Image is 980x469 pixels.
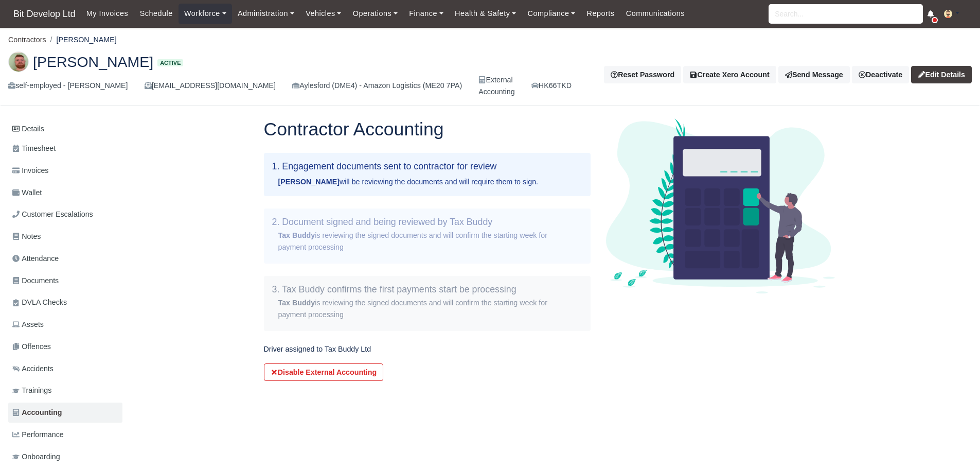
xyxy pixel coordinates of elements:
[12,187,42,199] span: Wallet
[1,43,979,107] div: Timothy Carnell mckean
[620,4,691,24] a: Communications
[8,80,128,92] div: self-employed - [PERSON_NAME]
[12,253,59,265] span: Attendance
[8,380,122,401] a: Trainings
[264,363,384,381] button: Disable External Accounting
[8,204,122,224] a: Customer Escalations
[8,315,122,335] a: Assets
[8,161,122,181] a: Invoices
[769,4,923,24] input: Search...
[8,227,122,247] a: Notes
[522,4,581,24] a: Compliance
[278,231,315,239] strong: Tax Buddy
[449,4,522,24] a: Health & Safety
[157,59,183,67] span: Active
[8,425,122,445] a: Performance
[8,119,122,138] a: Details
[278,297,576,321] div: is reviewing the signed documents and will confirm the starting week for payment processing
[292,80,462,92] div: Aylesford (DME4) - Amazon Logistics (ME20 7PA)
[478,74,514,98] div: External Accounting
[8,359,122,379] a: Accidents
[278,299,315,307] strong: Tax Buddy
[264,343,591,355] p: Driver assigned to Tax Buddy Ltd
[134,4,178,24] a: Schedule
[12,165,48,177] span: Invoices
[778,66,850,83] a: Send Message
[531,80,572,92] a: HK66TKD
[604,66,681,83] button: Reset Password
[12,363,54,375] span: Accidents
[145,80,276,92] div: [EMAIL_ADDRESS][DOMAIN_NAME]
[8,36,46,44] a: Contractors
[12,319,44,331] span: Assets
[8,4,81,24] span: Bit Develop Ltd
[12,209,93,220] span: Customer Escalations
[8,271,122,291] a: Documents
[12,297,67,308] span: DVLA Checks
[8,447,122,467] a: Onboarding
[911,66,972,83] a: Edit Details
[81,4,134,24] a: My Invoices
[278,176,576,188] div: will be reviewing the documents and will require them to sign.
[278,178,340,186] strong: [PERSON_NAME]
[272,217,582,228] h5: 2. Document signed and being reviewed by Tax Buddy
[581,4,620,24] a: Reports
[33,55,153,69] span: [PERSON_NAME]
[232,4,300,24] a: Administration
[8,337,122,357] a: Offences
[272,284,582,295] h5: 3. Tax Buddy confirms the first payments start be processing
[272,161,582,172] h5: 1. Engagement documents sent to contractor for review
[8,138,122,159] a: Timesheet
[12,451,60,463] span: Onboarding
[403,4,449,24] a: Finance
[8,183,122,203] a: Wallet
[264,118,591,141] h1: Contractor Accounting
[12,385,51,396] span: Trainings
[12,275,59,287] span: Documents
[8,249,122,269] a: Attendance
[12,143,56,154] span: Timesheet
[12,429,64,441] span: Performance
[12,341,51,353] span: Offences
[683,66,776,83] button: Create Xero Account
[278,230,576,253] div: is reviewing the signed documents and will confirm the starting week for payment processing
[8,292,122,312] a: DVLA Checks
[179,4,232,24] a: Workforce
[12,407,62,419] span: Accounting
[8,403,122,423] a: Accounting
[12,231,41,242] span: Notes
[8,4,81,24] a: Bit Develop Ltd
[347,4,403,24] a: Operations
[300,4,347,24] a: Vehicles
[46,34,117,46] li: [PERSON_NAME]
[852,66,909,83] a: Deactivate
